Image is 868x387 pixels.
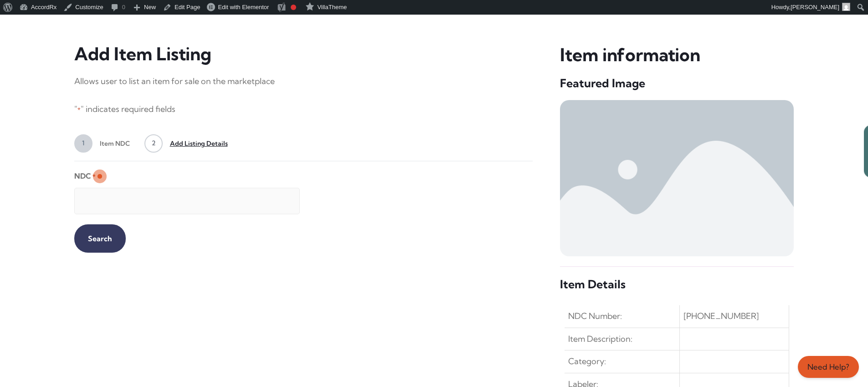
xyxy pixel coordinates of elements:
input: Search [74,224,126,253]
h3: Item information [560,43,794,67]
span: Item NDC [92,134,130,153]
span: Add Listing Details [163,134,228,153]
h3: Add Item Listing [74,43,533,65]
span: NDC Number: [568,309,622,323]
span: 2 [144,134,163,153]
h5: Featured Image [560,76,794,91]
span: 1 [74,134,92,153]
span: Category: [568,354,606,369]
a: Need Help? [798,356,859,378]
p: " " indicates required fields [74,102,533,117]
span: Edit with Elementor [218,4,269,11]
h5: Item Details [560,277,794,292]
div: Focus keyphrase not set [291,5,296,10]
p: Allows user to list an item for sale on the marketplace [74,74,533,89]
a: 2Add Listing Details [144,134,228,153]
span: Item Description: [568,332,632,346]
span: [PHONE_NUMBER] [683,309,759,323]
label: NDC [74,169,96,184]
span: [PERSON_NAME] [791,4,839,11]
